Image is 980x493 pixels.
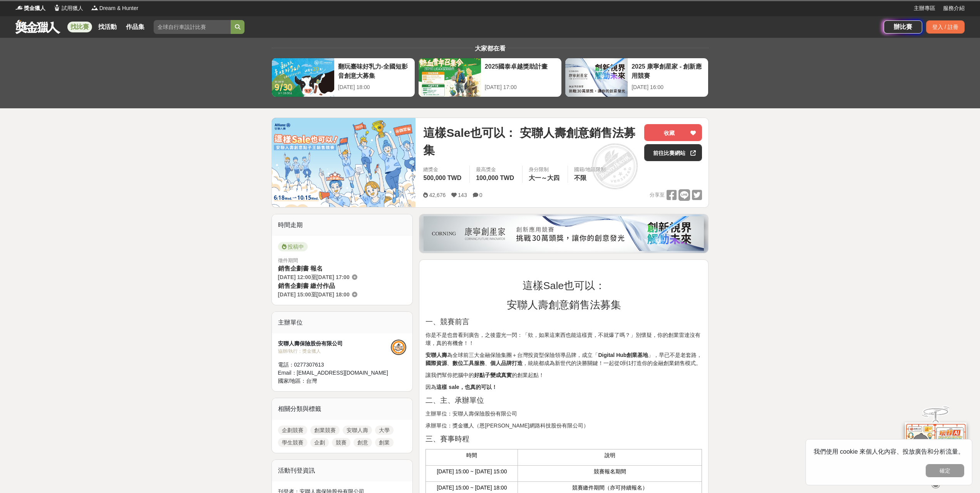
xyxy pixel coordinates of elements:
[490,360,523,366] strong: 個人品牌打造
[338,83,411,91] div: [DATE] 18:00
[278,257,298,263] span: 徵件期間
[426,318,469,326] span: 一、競賽前言
[317,291,350,298] span: [DATE] 18:00
[310,426,340,435] a: 創業競賽
[644,144,702,161] a: 前往比賽網站
[278,265,323,272] span: 銷售企劃書 報名
[278,291,311,298] span: [DATE] 15:00
[272,398,413,420] div: 相關分類與標籤
[423,124,638,159] span: 這樣Sale也可以： 安聯人壽創意銷售法募集
[278,242,308,251] span: 投稿中
[332,438,350,447] a: 競賽
[644,124,702,141] button: 收藏
[306,378,317,384] span: 台灣
[338,62,411,79] div: 翻玩臺味好乳力-全國短影音創意大募集
[424,216,704,251] img: be6ed63e-7b41-4cb8-917a-a53bd949b1b4.png
[15,4,23,12] img: Logo
[53,4,83,12] a: Logo試用獵人
[430,451,514,459] p: 時間
[426,422,702,430] p: 承辦單位：獎金獵人（恩[PERSON_NAME]網路科技股份有限公司）
[426,383,702,391] p: 因為
[278,340,391,348] div: 安聯人壽保險股份有限公司
[278,369,391,377] div: Email： [EMAIL_ADDRESS][DOMAIN_NAME]
[485,62,558,79] div: 2025國泰卓越獎助計畫
[914,4,935,12] a: 主辦專區
[423,166,463,173] span: 總獎金
[278,426,307,435] a: 企劃競賽
[632,62,704,79] div: 2025 康寧創星家 - 創新應用競賽
[474,372,512,378] strong: 好點子變成真實
[278,274,311,280] span: [DATE] 12:00
[271,58,415,97] a: 翻玩臺味好乳力-全國短影音創意大募集[DATE] 18:00
[272,460,413,481] div: 活動刊登資訊
[426,410,702,418] p: 主辦單位：安聯人壽保險股份有限公司
[278,348,391,355] div: 協辦/執行： 獎金獵人
[522,468,698,476] p: 競賽報名期間
[154,20,231,34] input: 全球自行車設計比賽
[426,435,469,443] span: 三、賽事時程
[529,175,560,181] span: 大一～大四
[91,4,99,12] img: Logo
[529,166,561,173] div: 身分限制
[574,166,606,173] div: 國籍/地區限制
[436,384,497,390] strong: 這樣 sale，也真的可以！
[650,189,665,201] span: 分享至
[426,360,447,366] strong: 國際資源
[311,291,317,298] span: 至
[272,118,416,207] img: Cover Image
[95,22,120,32] a: 找活動
[278,361,391,369] div: 電話： 0277307613
[272,312,413,333] div: 主辦單位
[375,426,394,435] a: 大學
[278,283,335,289] span: 銷售企劃書 繳付作品
[430,484,514,492] p: [DATE] 15:00 ~ [DATE] 18:00
[53,4,61,12] img: Logo
[430,468,514,476] p: [DATE] 15:00 ~ [DATE] 15:00
[67,22,92,32] a: 找比賽
[426,371,702,379] p: 讓我們幫你把腦中的 的創業起點！
[479,192,482,198] span: 0
[522,451,698,459] p: 說明
[426,396,484,404] span: 二、主、承辦單位
[458,192,467,198] span: 143
[598,352,648,358] strong: Digital Hub創業基地
[452,360,485,366] strong: 數位工具服務
[485,83,558,91] div: [DATE] 17:00
[311,274,317,280] span: 至
[24,4,45,12] span: 獎金獵人
[476,166,516,173] span: 最高獎金
[278,438,307,447] a: 學生競賽
[423,175,461,181] span: 500,000 TWD
[353,438,372,447] a: 創意
[429,192,446,198] span: 42,676
[91,4,138,12] a: LogoDream & Hunter
[814,448,964,455] span: 我們使用 cookie 來個人化內容、投放廣告和分析流量。
[375,438,394,447] a: 創業
[522,484,698,492] p: 競賽繳件期間（亦可持續報名）
[426,352,447,358] strong: 安聯人壽
[426,351,702,367] p: 為全球前三大金融保險集團＋台灣投資型保險領導品牌，成立「 」，早已不是老套路， 、 、 ，統統都成為新世代的決勝關鍵！一起從0到1打造你的金融創業銷售模式。
[943,4,965,12] a: 服務介紹
[123,22,147,32] a: 作品集
[565,58,709,97] a: 2025 康寧創星家 - 創新應用競賽[DATE] 16:00
[99,4,138,12] span: Dream & Hunter
[317,274,350,280] span: [DATE] 17:00
[343,426,372,435] a: 安聯人壽
[507,299,621,311] span: 安聯人壽創意銷售法募集
[926,464,964,477] button: 確定
[926,20,965,34] div: 登入 / 註冊
[278,378,307,384] span: 國家/地區：
[574,175,586,181] span: 不限
[476,175,514,181] span: 100,000 TWD
[418,58,562,97] a: 2025國泰卓越獎助計畫[DATE] 17:00
[272,214,413,236] div: 時間走期
[473,45,508,52] span: 大家都在看
[426,331,702,347] p: 你是不是也曾看到廣告，之後靈光一閃：「欸，如果這東西也能這樣賣，不就爆了嗎？」別懷疑，你的創業雷達沒有壞，真的有機會！！
[632,83,704,91] div: [DATE] 16:00
[15,4,45,12] a: Logo獎金獵人
[905,422,967,474] img: d2146d9a-e6f6-4337-9592-8cefde37ba6b.png
[523,280,605,291] span: 這樣Sale也可以：
[884,20,922,34] a: 辦比賽
[310,438,329,447] a: 企劃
